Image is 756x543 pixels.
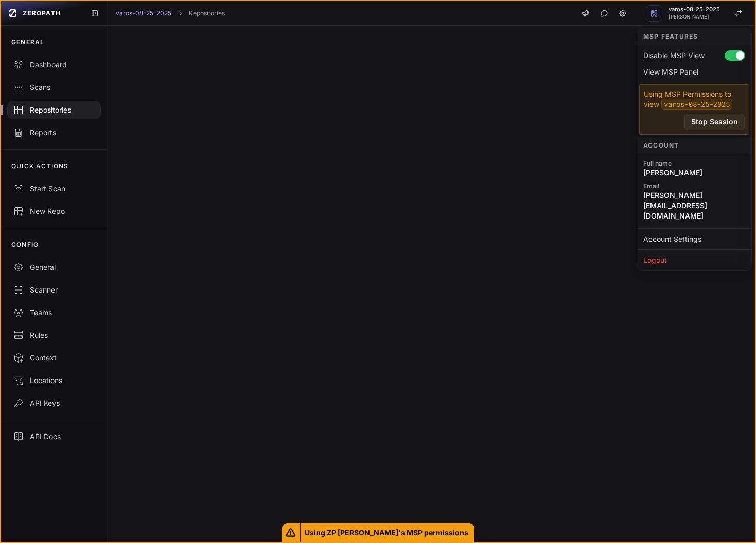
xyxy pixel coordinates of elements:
a: Repositories [189,9,225,17]
div: Reports [13,128,95,138]
span: Full name [643,159,745,168]
a: Dashboard [1,53,107,76]
span: [PERSON_NAME] [669,14,720,20]
a: Repositories [1,99,107,121]
button: Start Scan [1,177,107,200]
div: varos-08-25-2025 [PERSON_NAME] [637,28,752,271]
div: Logout [639,252,749,268]
a: ZEROPATH [5,5,82,22]
div: API Docs [13,431,95,442]
a: Account Settings [639,231,749,247]
code: varos-08-25-2025 [661,99,732,110]
a: Scans [1,76,107,99]
a: Reports [1,121,107,144]
span: varos-08-25-2025 [669,7,720,12]
div: Rules [13,330,95,340]
a: New Repo [1,200,107,223]
div: Scanner [13,285,95,295]
div: Teams [13,307,95,318]
div: Dashboard [13,60,95,70]
span: ZEROPATH [23,9,61,17]
div: View MSP Panel [639,64,749,80]
a: Context [1,347,107,369]
span: Disable MSP View [643,50,705,61]
a: varos-08-25-2025 [116,9,171,17]
p: CONFIG [11,241,39,249]
a: API Docs [1,425,107,448]
span: Using ZP [PERSON_NAME]'s MSP permissions [301,523,475,542]
button: Stop Session [684,114,745,130]
div: Locations [13,375,95,386]
nav: breadcrumb [116,9,225,17]
a: Scanner [1,279,107,301]
a: General [1,256,107,279]
span: [PERSON_NAME][EMAIL_ADDRESS][DOMAIN_NAME] [643,190,745,221]
div: Context [13,353,95,363]
div: API Keys [13,398,95,408]
a: Teams [1,301,107,324]
span: Email [643,182,745,190]
p: Using MSP Permissions to view [644,89,745,110]
a: Locations [1,369,107,392]
p: GENERAL [11,38,44,46]
div: New Repo [13,206,95,216]
div: Account [637,137,751,154]
div: MSP Features [637,28,751,45]
span: [PERSON_NAME] [643,168,745,178]
svg: chevron right, [177,10,184,17]
div: Scans [13,82,95,93]
div: Repositories [13,105,95,115]
a: Rules [1,324,107,347]
a: API Keys [1,392,107,414]
div: General [13,262,95,273]
div: Start Scan [13,184,95,194]
button: varos-08-25-2025 [PERSON_NAME] [640,1,755,26]
p: QUICK ACTIONS [11,162,69,170]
